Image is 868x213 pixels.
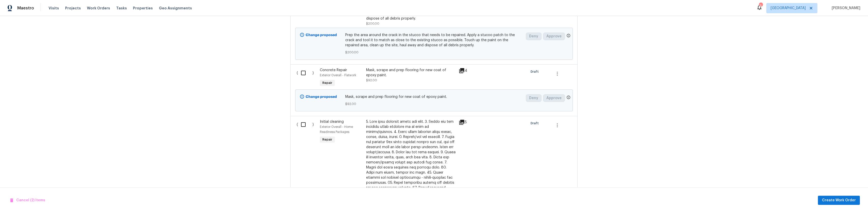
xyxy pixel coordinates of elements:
[526,33,542,40] button: Deny
[320,120,344,124] span: Initial cleaning
[771,6,806,11] span: [GEOGRAPHIC_DATA]
[366,68,456,78] div: Mask, scrape and prep flooring for new coat of epoxy paint.
[818,196,860,205] button: Create Work Order
[320,74,356,77] span: Exterior Overall - Flatwork
[345,101,523,106] span: $92.00
[366,22,379,25] span: $200.00
[366,79,377,82] span: $92.00
[830,6,860,11] span: [PERSON_NAME]
[49,6,59,11] span: Visits
[759,3,762,8] div: 6
[543,94,565,102] button: Approve
[65,6,81,11] span: Projects
[345,33,523,48] span: Prep the area around the crack in the stucco that needs to be repaired. Apply a stucoo patch to t...
[543,33,565,40] button: Approve
[822,197,856,204] span: Create Work Order
[8,196,47,205] button: Cancel (2) Items
[531,69,541,74] span: Draft
[295,66,318,89] div: ( )
[566,34,571,39] span: Only a market manager or an area construction manager can approve
[17,6,34,11] span: Maestro
[159,6,192,11] span: Geo Assignments
[320,80,334,85] span: Repair
[10,197,45,204] span: Cancel (2) Items
[345,94,523,99] span: Mask, scrape and prep flooring for new coat of epoxy paint.
[459,119,479,125] div: 5
[459,68,479,74] div: 4
[320,125,353,133] span: Exterior Overall - Home Readiness Packages
[306,95,337,99] b: Change proposed
[566,95,571,101] span: Only a market manager or an area construction manager can approve
[345,50,523,55] span: $200.00
[526,94,542,102] button: Deny
[320,68,347,72] span: Concrete Repair
[320,137,334,142] span: Repair
[306,33,337,37] b: Change proposed
[531,121,541,126] span: Draft
[87,6,110,11] span: Work Orders
[133,6,153,11] span: Properties
[116,6,127,10] span: Tasks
